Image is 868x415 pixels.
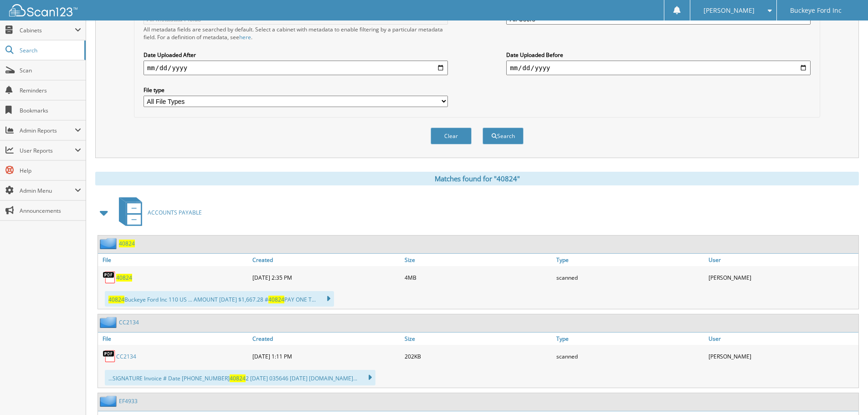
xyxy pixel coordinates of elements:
a: CC2134 [119,318,139,326]
span: 40824 [108,296,124,303]
div: scanned [554,347,706,365]
label: Date Uploaded Before [506,51,811,59]
span: Reminders [20,87,81,94]
span: Buckeye Ford Inc [790,8,842,13]
button: Clear [431,128,472,144]
label: Date Uploaded After [144,51,448,59]
div: ...SIGNATURE Invoice # Date [PHONE_NUMBER] 2 [DATE] 035646 [DATE] [DOMAIN_NAME]... [105,370,375,385]
a: Size [402,333,555,345]
div: scanned [554,268,706,287]
a: 40824 [119,240,135,247]
div: [DATE] 2:35 PM [250,268,402,287]
div: [PERSON_NAME] [706,347,858,365]
a: ACCOUNTS PAYABLE [113,195,202,231]
a: Type [554,333,706,345]
span: Scan [20,67,81,74]
span: 40824 [230,374,246,382]
a: CC2134 [116,353,136,360]
div: 202KB [402,347,555,365]
input: end [506,61,811,75]
span: Cabinets [20,26,75,34]
a: EF4933 [119,397,138,405]
span: [PERSON_NAME] [704,8,755,13]
a: Created [250,333,402,345]
div: [PERSON_NAME] [706,268,858,287]
span: Announcements [20,207,81,215]
div: All metadata fields are searched by default. Select a cabinet with metadata to enable filtering b... [144,26,448,41]
span: Admin Reports [20,127,75,134]
a: File [98,254,250,266]
span: Admin Menu [20,187,75,195]
img: PDF.png [103,271,116,284]
img: scan123-logo-white.svg [9,4,77,16]
span: Help [20,167,81,174]
a: User [706,333,858,345]
div: Buckeye Ford Inc 110 US ... AMOUNT [DATE] $1,667.28 # PAY ONE T... [105,291,334,307]
input: start [144,61,448,75]
span: ACCOUNTS PAYABLE [148,209,202,216]
label: File type [144,86,448,94]
a: Size [402,254,555,266]
span: Bookmarks [20,107,81,114]
span: User Reports [20,147,75,154]
div: [DATE] 1:11 PM [250,347,402,365]
a: Created [250,254,402,266]
img: folder2.png [100,238,119,249]
span: 40824 [268,296,284,303]
a: File [98,333,250,345]
a: Type [554,254,706,266]
a: here [239,33,251,41]
img: folder2.png [100,395,119,407]
span: Search [20,46,80,54]
div: Matches found for "40824" [95,172,859,185]
iframe: Chat Widget [822,371,868,415]
img: folder2.png [100,317,119,328]
div: 4MB [402,268,555,287]
img: PDF.png [103,349,116,363]
a: User [706,254,858,266]
a: 40824 [116,274,132,282]
button: Search [483,128,524,144]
